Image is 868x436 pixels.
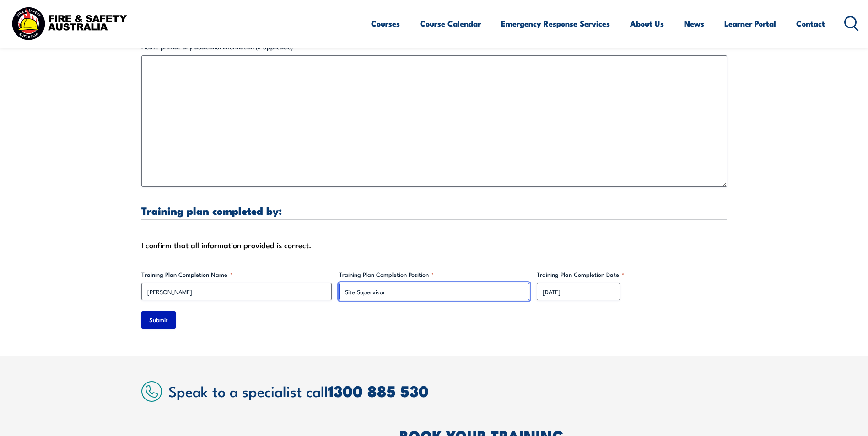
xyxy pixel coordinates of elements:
[339,270,529,279] label: Training Plan Completion Position
[141,311,176,329] input: Submit
[168,383,727,399] h2: Speak to a specialist call
[371,11,400,36] a: Courses
[724,11,776,36] a: Learner Portal
[420,11,481,36] a: Course Calendar
[141,205,727,216] h3: Training plan completed by:
[630,11,664,36] a: About Us
[684,11,704,36] a: News
[328,378,429,403] a: 1300 885 530
[537,270,727,279] label: Training Plan Completion Date
[501,11,610,36] a: Emergency Response Services
[537,283,620,300] input: dd/mm/yyyy
[796,11,825,36] a: Contact
[141,270,332,279] label: Training Plan Completion Name
[141,238,727,252] div: I confirm that all information provided is correct.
